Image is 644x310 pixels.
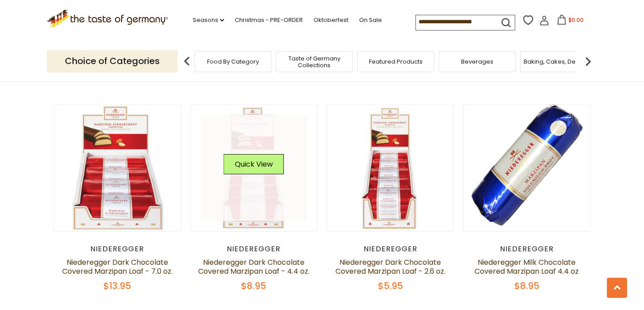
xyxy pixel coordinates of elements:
[335,257,445,276] a: Niederegger Dark Chocolate Covered Marzipan Loaf - 2.6 oz.
[279,55,350,69] a: Taste of Germany Collections
[190,245,318,254] div: Niederegger
[568,16,584,24] span: $0.00
[62,257,173,276] a: Niederegger Dark Chocolate Covered Marzipan Loaf - 7.0 oz.
[198,257,309,276] a: Niederegger Dark Chocolate Covered Marzipan Loaf - 4.4 oz.
[359,15,382,25] a: On Sale
[54,245,181,254] div: Niederegger
[207,58,259,65] a: Food By Category
[551,15,589,28] button: $0.00
[103,280,131,292] span: $13.95
[224,154,284,174] button: Quick View
[235,15,303,25] a: Christmas - PRE-ORDER
[463,104,590,231] img: Niederegger
[178,52,196,70] img: previous arrow
[463,245,590,254] div: Niederegger
[193,15,224,25] a: Seasons
[579,52,597,70] img: next arrow
[326,245,454,254] div: Niederegger
[378,280,403,292] span: $5.95
[314,15,348,25] a: Oktoberfest
[241,280,266,292] span: $8.95
[47,50,178,72] p: Choice of Categories
[369,58,423,65] a: Featured Products
[327,104,453,231] img: Niederegger
[514,280,539,292] span: $8.95
[191,104,317,231] img: Niederegger
[54,104,181,231] img: Niederegger
[475,257,579,276] a: Niederegger Milk Chocolate Covered Marzipan Loaf 4.4 oz
[461,58,493,65] a: Beverages
[524,58,593,65] a: Baking, Cakes, Desserts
